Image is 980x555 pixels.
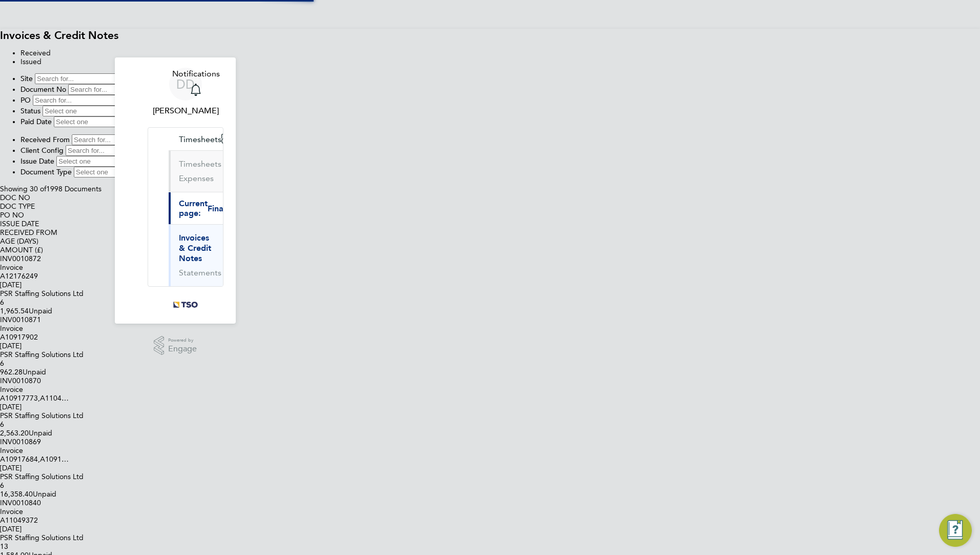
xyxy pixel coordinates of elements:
label: Document Type [21,167,72,176]
input: Select one [74,167,165,177]
a: Statements [179,268,221,278]
a: DD[PERSON_NAME] [148,68,223,117]
span: Unpaid [33,490,56,499]
a: Powered byEngage [154,336,197,355]
input: Select one [54,116,145,127]
span: Unpaid [29,429,52,438]
input: Search for... [68,84,159,95]
label: PO [21,95,31,105]
span: Notifications [172,68,220,80]
a: Invoices & Credit Notes [179,233,211,263]
a: Timesheets [179,159,221,169]
span: 30 of [30,185,46,193]
button: Timesheets [169,128,240,150]
span: Timesheets [179,134,221,144]
span: 1998 Documents [30,185,101,193]
input: Search for... [66,145,156,156]
div: Timesheets [169,150,223,192]
span: Unpaid [23,368,46,376]
a: Notifications [172,68,220,101]
nav: Main navigation [115,57,236,324]
input: Select one [56,156,147,167]
label: Paid Date [21,117,52,126]
button: Engage Resource Center [939,514,972,547]
input: Search for... [33,95,124,106]
span: Engage [168,345,197,353]
label: Status [21,106,40,115]
button: Current page:Finance [169,192,255,224]
a: Expenses [179,173,214,183]
li: Issued [21,57,980,66]
label: Document No [21,85,66,94]
span: Unpaid [29,307,52,315]
label: Received From [21,135,70,144]
a: Go to home page [148,297,223,313]
input: Select one [43,106,133,116]
label: Site [21,74,33,83]
span: Finance [208,204,237,213]
label: Issue Date [21,156,54,166]
input: Search for... [35,73,126,84]
label: Client Config [21,146,64,155]
span: Current page: [179,199,208,218]
div: Current page:Finance [169,224,223,286]
input: Search for... [72,134,162,145]
li: Received [21,49,980,57]
img: tso-uk-logo-retina.png [168,297,203,313]
span: Deslyn Darbeau [148,105,223,117]
span: Powered by [168,336,197,345]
